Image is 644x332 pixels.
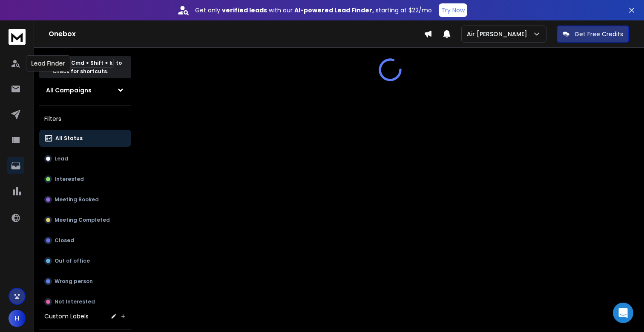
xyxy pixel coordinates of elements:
[9,310,26,327] button: H
[39,252,131,269] button: Out of office
[55,258,90,264] p: Out of office
[39,113,131,125] h3: Filters
[53,59,122,76] p: Press to check for shortcuts.
[294,6,374,14] strong: AI-powered Lead Finder,
[195,6,432,14] p: Get only with our starting at $22/mo
[55,298,95,305] p: Not Interested
[575,30,623,38] p: Get Free Credits
[26,55,71,72] div: Lead Finder
[55,176,84,183] p: Interested
[222,6,267,14] strong: verified leads
[557,26,629,43] button: Get Free Credits
[39,273,131,290] button: Wrong person
[46,86,92,94] h1: All Campaigns
[39,212,131,229] button: Meeting Completed
[39,150,131,167] button: Lead
[39,293,131,310] button: Not Interested
[39,82,131,99] button: All Campaigns
[55,196,99,203] p: Meeting Booked
[439,3,467,17] button: Try Now
[44,312,89,321] h3: Custom Labels
[55,135,83,142] p: All Status
[39,191,131,208] button: Meeting Booked
[70,58,114,68] span: Cmd + Shift + k
[49,29,424,39] h1: Onebox
[39,130,131,147] button: All Status
[441,6,465,14] p: Try Now
[55,278,93,285] p: Wrong person
[39,171,131,188] button: Interested
[39,232,131,249] button: Closed
[613,303,633,323] div: Open Intercom Messenger
[9,29,26,45] img: logo
[55,237,74,244] p: Closed
[55,155,68,162] p: Lead
[467,30,531,38] p: Air [PERSON_NAME]
[55,217,110,223] p: Meeting Completed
